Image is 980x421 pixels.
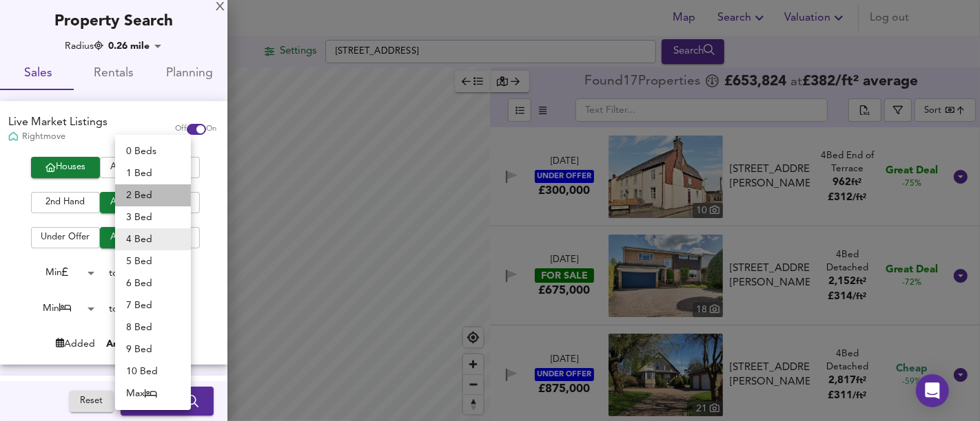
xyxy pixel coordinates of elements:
li: 2 Bed [115,184,191,206]
li: 3 Bed [115,206,191,228]
li: 5 Bed [115,250,191,272]
li: Max [115,382,191,404]
li: 6 Bed [115,272,191,294]
div: Open Intercom Messenger [916,374,949,407]
li: 4 Bed [115,228,191,250]
li: 0 Beds [115,140,191,162]
li: 7 Bed [115,294,191,316]
li: 1 Bed [115,162,191,184]
li: 10 Bed [115,360,191,382]
li: 8 Bed [115,316,191,338]
li: 9 Bed [115,338,191,360]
